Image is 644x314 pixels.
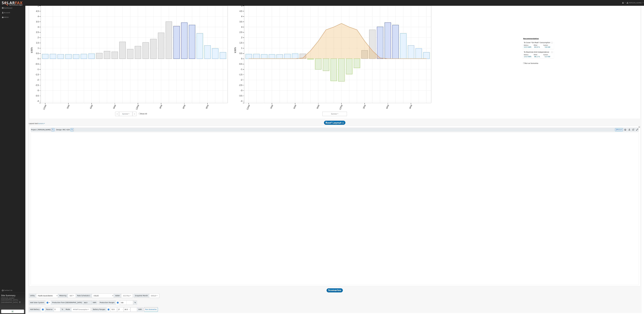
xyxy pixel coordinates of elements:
rect: onclick="" [112,52,118,59]
rect: onclick="" [220,52,226,59]
rect: onclick="" [189,25,195,59]
span: kWh [137,307,143,312]
text: -3.5 [35,95,39,97]
div: Battery [523,54,532,56]
circle: onclick="" [418,58,420,59]
span: Add Battery [29,307,41,312]
circle: onclick="" [256,58,257,59]
label: Show All [139,113,147,115]
circle: onclick="" [333,26,335,28]
text: -2.5 [35,84,39,86]
span: Roof Layout [324,121,345,125]
circle: onclick="" [426,58,427,59]
rect: onclick="" [308,59,314,59]
span: Design: REC 420! [56,129,70,131]
span: Snapshot Month [134,293,149,298]
circle: onclick="" [395,58,396,59]
text: 1.5 [36,42,39,44]
div: Offset [532,44,542,46]
button: Summer [119,112,133,116]
span: Adder [114,293,121,298]
rect: onclick="" [385,23,391,59]
circle: onclick="" [302,57,304,59]
a: Open in Aurora [631,128,635,131]
rect: onclick="" [42,54,48,59]
rect: onclick="" [58,54,64,59]
text: -3 [241,89,242,92]
button: Default [149,293,159,298]
circle: onclick="" [403,58,404,59]
text: 5 [241,5,242,7]
button: Reload [615,128,623,131]
button: Self Consumption [71,307,91,312]
rect: onclick="" [212,48,218,59]
rect: onclick="" [423,52,430,59]
text: 5 [38,5,39,7]
text: 1 [241,47,242,49]
circle: onclick="" [364,40,366,42]
text: 0.5 [240,52,242,55]
rect: onclick="" [96,53,102,59]
circle: onclick="" [271,58,273,59]
text: 0 [241,58,242,60]
rect: onclick="" [369,30,376,59]
circle: onclick="" [287,58,288,59]
span: To Maximize Grid Independence [524,51,550,53]
button: NBT [68,293,76,298]
circle: onclick="" [379,57,381,59]
rect: onclick="" [300,54,306,59]
circle: onclick="" [248,58,250,59]
input: Select a Rate Schedule [92,293,114,298]
button: ACC Plus [121,293,133,298]
div: Offset [532,54,542,56]
text: 4.5 [36,10,39,12]
rect: onclick="" [408,45,414,59]
rect: onclick="" [339,59,345,81]
text: 3AM [66,104,70,109]
img: retrieve [12,310,14,312]
rect: onclick="" [346,59,352,74]
text: 3 [38,26,39,28]
text: -1 [37,68,39,70]
rect: onclick="" [197,33,203,59]
rect: onclick="" [88,54,95,59]
rect: onclick="" [253,54,260,59]
text: -2 [37,79,39,81]
button: Summer [322,112,347,116]
div: 5.3 kW [543,55,554,58]
circle: onclick="" [341,23,342,24]
rect: onclick="" [246,54,252,59]
text: 6PM [182,104,186,109]
a: Shrink Aurora window [636,128,639,131]
text: -2 [241,79,242,81]
text: 0 [38,58,39,60]
text: 3PM [363,104,366,109]
span: Add Solar System [29,300,46,305]
u: Recommendation [523,38,539,40]
text: -2.5 [239,84,242,86]
label: Run as Scenarios [523,62,538,65]
text: 2.5 [36,31,39,33]
rect: onclick="" [65,54,71,59]
rect: onclick="" [50,54,56,59]
circle: onclick="" [349,26,350,28]
rect: onclick="" [127,49,133,59]
span: [PERSON_NAME] [628,2,642,4]
rect: onclick="" [181,23,188,59]
circle: onclick="" [387,58,389,59]
rect: onclick="" [315,59,321,69]
rect: onclick="" [174,26,180,59]
text: 1.5 [240,42,242,44]
rect: onclick="" [400,33,407,59]
img: SolarFax [2,1,23,6]
text: -3 [37,89,39,92]
text: 6PM [386,104,390,109]
span: Project: [PERSON_NAME] [31,129,51,131]
rect: onclick="" [362,50,368,59]
a: Aurora to Home [623,128,627,131]
text: 12PM [339,104,343,110]
span: Production Ranges [98,300,116,305]
div: [GEOGRAPHIC_DATA], [GEOGRAPHIC_DATA] [1,299,24,304]
span: To Cover "On-Peak" Consumption [524,41,551,44]
div: System [542,44,552,46]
